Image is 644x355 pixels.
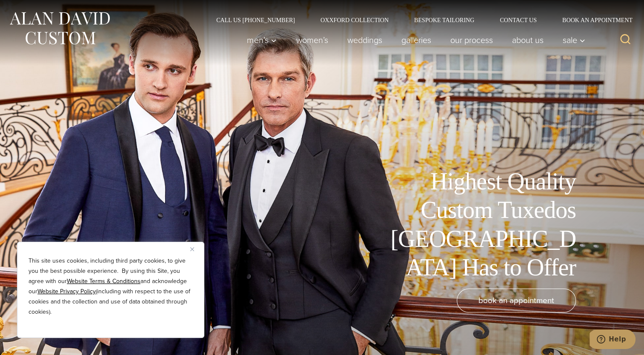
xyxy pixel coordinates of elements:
nav: Primary Navigation [238,31,590,49]
button: Sale sub menu toggle [553,31,590,49]
span: book an appointment [478,294,554,306]
a: Women’s [286,31,338,49]
a: About Us [502,31,553,49]
a: weddings [338,31,392,49]
nav: Secondary Navigation [203,17,635,23]
iframe: Opens a widget where you can chat to one of our agents [590,329,635,351]
a: Bespoke Tailoring [401,17,487,23]
a: Galleries [392,31,441,49]
h1: Highest Quality Custom Tuxedos [GEOGRAPHIC_DATA] Has to Offer [384,167,576,282]
button: Close [190,244,200,254]
p: This site uses cookies, including third party cookies, to give you the best possible experience. ... [29,256,193,317]
button: View Search Form [615,30,635,50]
a: book an appointment [457,289,576,312]
img: Close [190,247,194,251]
a: Book an Appointment [550,17,635,23]
a: Contact Us [487,17,550,23]
a: Website Privacy Policy [37,287,96,296]
a: Website Terms & Conditions [67,277,140,286]
a: Our Process [441,31,502,49]
button: Men’s sub menu toggle [238,31,286,49]
a: Oxxford Collection [308,17,401,23]
a: Call Us [PHONE_NUMBER] [203,17,308,23]
img: Alan David Custom [9,9,111,47]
